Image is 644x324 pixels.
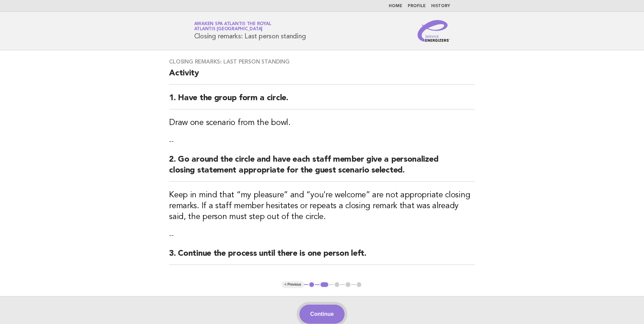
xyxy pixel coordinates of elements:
h2: 2. Go around the circle and have each staff member give a personalized closing statement appropri... [169,154,475,182]
button: Continue [299,305,345,324]
h3: Closing remarks: Last person standing [169,58,475,65]
img: Service Energizers [418,20,450,42]
h3: Keep in mind that “my pleasure” and “you're welcome” are not appropriate closing remarks. If a st... [169,190,475,222]
a: History [431,4,450,8]
h2: 1. Have the group form a circle. [169,93,475,109]
p: -- [169,231,475,240]
span: Atlantis [GEOGRAPHIC_DATA] [194,27,263,32]
a: Profile [408,4,426,8]
button: < Previous [282,281,304,288]
button: 2 [319,281,329,288]
h2: Activity [169,68,475,85]
p: -- [169,137,475,146]
button: 1 [308,281,315,288]
h2: 3. Continue the process until there is one person left. [169,248,475,265]
h1: Closing remarks: Last person standing [194,22,306,40]
a: Home [389,4,402,8]
h3: Draw one scenario from the bowl. [169,118,475,128]
a: Awaken SPA Atlantis the RoyalAtlantis [GEOGRAPHIC_DATA] [194,22,271,31]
